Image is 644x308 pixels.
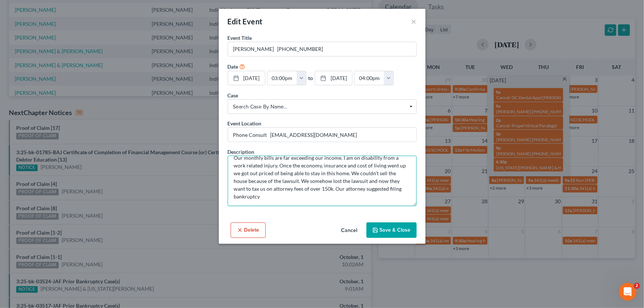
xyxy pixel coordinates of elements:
span: Edit Event [228,17,263,26]
input: -- : -- [355,71,384,85]
input: Enter location... [228,128,416,142]
button: Cancel [335,223,364,238]
label: Event Location [228,120,262,127]
button: × [411,17,417,26]
label: Description [228,148,255,156]
a: [DATE] [228,71,265,85]
input: -- : -- [268,71,297,85]
span: Search case by name... [233,103,411,111]
label: Case [228,91,238,99]
span: Event Title [228,35,252,41]
span: 2 [634,283,640,289]
iframe: Intercom live chat [619,283,637,301]
label: to [308,74,313,82]
button: Delete [231,222,266,238]
input: Enter event name... [228,42,416,56]
button: Save & Close [366,222,417,238]
label: Date [228,63,238,70]
a: [DATE] [315,71,352,85]
span: Select box activate [228,99,417,114]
